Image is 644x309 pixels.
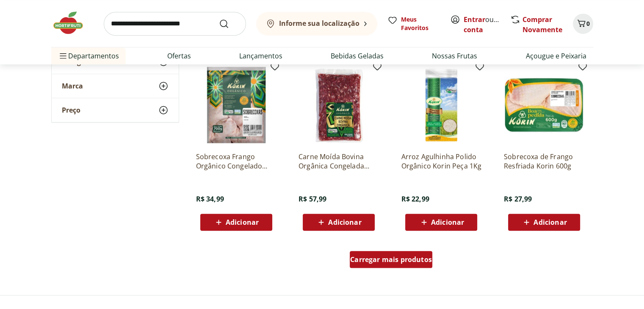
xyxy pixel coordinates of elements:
a: Comprar Novamente [522,15,562,34]
a: Carne Moída Bovina Orgânica Congelada Korin 400g [299,152,379,171]
a: Sobrecoxa de Frango Resfriada Korin 600g [504,152,584,171]
span: R$ 22,99 [401,194,429,204]
a: Ofertas [167,51,191,61]
b: Informe sua localização [279,19,359,28]
span: R$ 57,99 [299,194,326,204]
img: Sobrecoxa de Frango Resfriada Korin 600g [504,65,584,145]
a: Açougue e Peixaria [525,51,586,61]
button: Menu [58,46,68,66]
span: 0 [586,19,590,28]
span: Departamentos [58,46,119,66]
a: Meus Favoritos [387,15,440,32]
a: Lançamentos [239,51,282,61]
a: Entrar [464,15,485,24]
img: Hortifruti [51,10,94,36]
a: Sobrecoxa Frango Orgânico Congelado Korin 700g [196,152,276,171]
span: Adicionar [533,219,567,226]
button: Submit Search [219,19,239,29]
span: ou [464,14,501,35]
span: R$ 27,99 [504,194,532,204]
span: Marca [62,82,83,90]
span: Adicionar [226,219,259,226]
span: Adicionar [328,219,361,226]
button: Preço [52,98,179,122]
span: Preço [62,106,80,114]
span: Meus Favoritos [401,15,440,32]
img: Sobrecoxa Frango Orgânico Congelado Korin 700g [196,65,276,145]
a: Arroz Agulhinha Polido Orgânico Korin Peça 1Kg [401,152,481,171]
a: Carregar mais produtos [350,251,432,271]
button: Adicionar [303,214,375,231]
img: Arroz Agulhinha Polido Orgânico Korin Peça 1Kg [401,65,481,145]
input: search [104,12,246,36]
span: Adicionar [431,219,464,226]
span: R$ 34,99 [196,194,224,204]
button: Carrinho [573,14,593,34]
button: Adicionar [508,214,580,231]
img: Carne Moída Bovina Orgânica Congelada Korin 400g [299,65,379,145]
a: Nossas Frutas [432,51,477,61]
a: Criar conta [464,15,510,34]
button: Adicionar [405,214,477,231]
button: Informe sua localização [256,12,377,36]
a: Bebidas Geladas [331,51,384,61]
button: Adicionar [200,214,272,231]
span: Carregar mais produtos [350,256,432,263]
button: Marca [52,74,179,98]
